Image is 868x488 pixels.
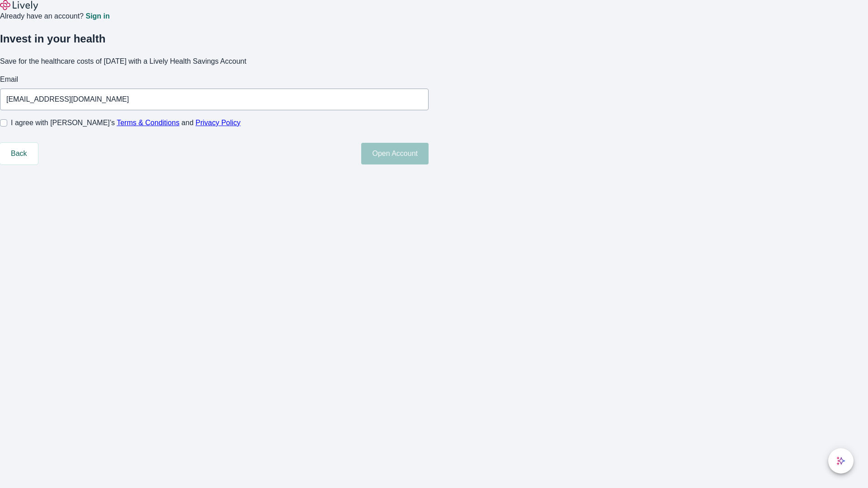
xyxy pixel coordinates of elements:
span: I agree with [PERSON_NAME]’s and [11,117,241,128]
a: Terms & Conditions [117,119,179,127]
a: Privacy Policy [196,119,241,127]
button: chat [828,448,854,474]
a: Sign in [85,13,109,20]
svg: Lively AI Assistant [836,456,845,465]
